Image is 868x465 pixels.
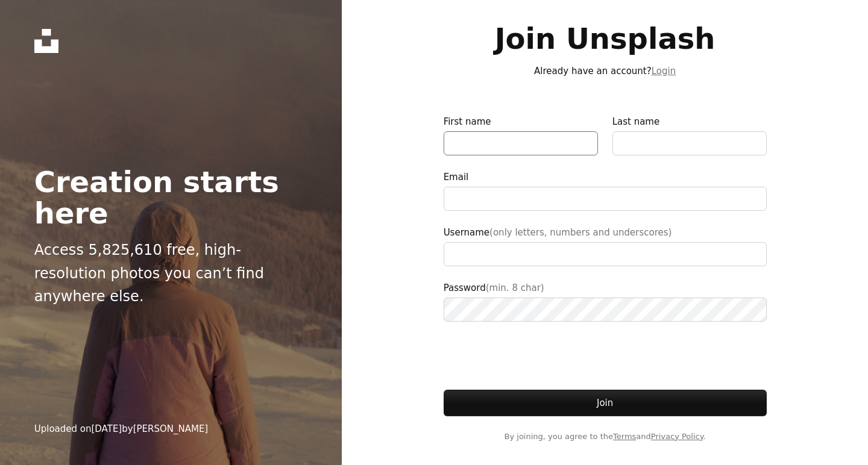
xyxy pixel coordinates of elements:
[444,390,767,416] button: Join
[651,432,703,441] a: Privacy Policy
[444,281,767,322] label: Password
[444,170,767,211] label: Email
[444,298,767,322] input: Password(min. 8 char)
[444,187,767,211] input: Email
[486,282,544,293] span: (min. 8 char)
[444,242,767,266] input: Username(only letters, numbers and underscores)
[34,239,308,308] p: Access 5,825,610 free, high-resolution photos you can’t find anywhere else.
[34,29,58,53] a: Home — Unsplash
[444,114,598,155] label: First name
[444,431,767,443] span: By joining, you agree to the and .
[34,422,209,436] div: Uploaded on by [PERSON_NAME]
[444,23,767,54] h1: Join Unsplash
[91,423,122,434] time: February 19, 2025 at 7:10:00 PM EST
[444,131,598,155] input: First name
[444,64,767,78] p: Already have an account?
[489,227,671,238] span: (only letters, numbers and underscores)
[444,225,767,266] label: Username
[613,432,636,441] a: Terms
[612,114,767,155] label: Last name
[34,166,308,229] h2: Creation starts here
[652,66,676,76] a: Login
[612,131,767,155] input: Last name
